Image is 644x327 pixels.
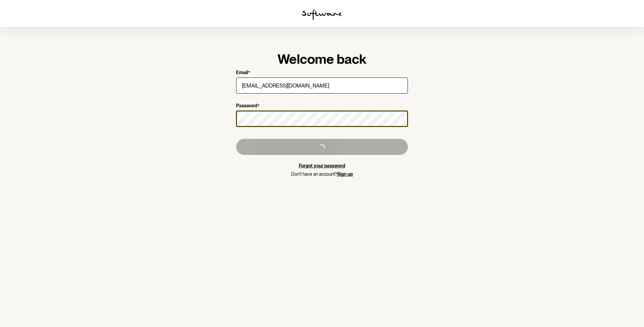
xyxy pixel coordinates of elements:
[337,171,353,177] a: Sign up
[236,171,408,177] p: Don't have an account?
[236,70,248,76] p: Email
[236,51,408,67] h1: Welcome back
[299,163,345,168] a: Forgot your password
[302,9,342,20] img: software logo
[236,103,257,109] p: Password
